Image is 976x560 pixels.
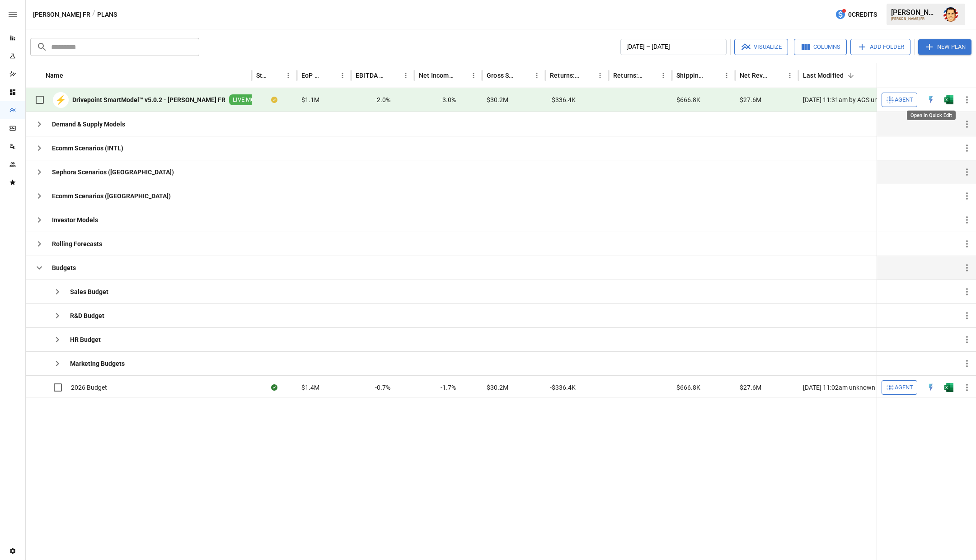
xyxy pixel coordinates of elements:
[803,72,844,79] div: Last Modified
[71,383,107,392] span: 2026 Budget
[52,168,174,177] b: Sephora Scenarios ([GEOGRAPHIC_DATA])
[644,69,657,82] button: Sort
[926,95,935,104] img: quick-edit-flash.b8aec18c.svg
[676,95,700,104] span: $666.8K
[944,383,953,392] div: Open in Excel
[963,69,976,82] button: Sort
[891,17,938,21] div: [PERSON_NAME] FR
[487,383,508,392] span: $30.2M
[944,383,953,392] img: excel-icon.76473adf.svg
[926,383,935,392] img: quick-edit-flash.b8aec18c.svg
[708,69,720,82] button: Sort
[794,39,847,55] button: Columns
[46,72,63,79] div: Name
[92,9,95,20] div: /
[798,88,911,112] div: [DATE] 11:31am by AGS undefined
[455,69,467,82] button: Sort
[943,7,958,22] img: Austin Gardner-Smith
[72,95,225,104] b: Drivepoint SmartModel™ v5.0.2 - [PERSON_NAME] FR
[740,95,761,104] span: $27.6M
[907,111,956,120] div: Open in Quick Edit
[356,72,386,79] div: EBITDA Margin
[487,95,508,104] span: $30.2M
[324,69,336,82] button: Sort
[613,72,643,79] div: Returns: Retail
[676,72,707,79] div: Shipping Income
[487,72,517,79] div: Gross Sales
[550,383,576,392] span: -$336.4K
[301,95,319,104] span: $1.1M
[518,69,530,82] button: Sort
[734,39,788,55] button: Visualize
[70,359,125,368] b: Marketing Budgets
[798,375,911,399] div: [DATE] 11:02am unknown
[882,380,917,395] button: Agent
[387,69,399,82] button: Sort
[256,72,268,79] div: Status
[282,69,295,82] button: Status column menu
[467,69,480,82] button: Net Income Margin column menu
[944,95,953,104] img: excel-icon.76473adf.svg
[620,39,727,55] button: [DATE] – [DATE]
[52,263,76,272] b: Budgets
[52,191,171,201] b: Ecomm Scenarios ([GEOGRAPHIC_DATA])
[375,95,390,104] span: -2.0%
[944,95,953,104] div: Open in Excel
[271,95,277,104] div: Your plan has changes in Excel that are not reflected in the Drivepoint Data Warehouse, select "S...
[926,383,935,392] div: Open in Quick Edit
[771,69,784,82] button: Sort
[581,69,594,82] button: Sort
[845,69,857,82] button: Sort
[399,69,412,82] button: EBITDA Margin column menu
[938,2,963,27] button: Austin Gardner-Smith
[594,69,606,82] button: Returns: Wholesale column menu
[70,311,104,320] b: R&D Budget
[550,95,576,104] span: -$336.4K
[550,72,580,79] div: Returns: Wholesale
[831,6,881,23] button: 0Credits
[70,335,101,344] b: HR Budget
[52,215,98,224] b: Investor Models
[52,120,125,129] b: Demand & Supply Models
[301,383,319,392] span: $1.4M
[740,383,761,392] span: $27.6M
[720,69,733,82] button: Shipping Income column menu
[784,69,796,82] button: Net Revenue column menu
[441,95,456,104] span: -3.0%
[229,96,269,104] span: LIVE MODEL
[530,69,543,82] button: Gross Sales column menu
[848,9,877,20] span: 0 Credits
[52,239,102,248] b: Rolling Forecasts
[676,383,700,392] span: $666.8K
[53,92,69,108] div: ⚡
[441,383,456,392] span: -1.7%
[895,95,913,105] span: Agent
[70,287,108,296] b: Sales Budget
[740,72,770,79] div: Net Revenue
[336,69,349,82] button: EoP Cash column menu
[882,93,917,107] button: Agent
[918,39,971,55] button: New Plan
[375,383,390,392] span: -0.7%
[657,69,670,82] button: Returns: Retail column menu
[301,72,323,79] div: EoP Cash
[271,383,277,392] div: Sync complete
[269,69,282,82] button: Sort
[891,8,938,17] div: [PERSON_NAME]
[850,39,910,55] button: Add Folder
[52,144,123,153] b: Ecomm Scenarios (INTL)
[895,383,913,393] span: Agent
[926,95,935,104] div: Open in Quick Edit
[419,72,454,79] div: Net Income Margin
[33,9,90,20] button: [PERSON_NAME] FR
[64,69,77,82] button: Sort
